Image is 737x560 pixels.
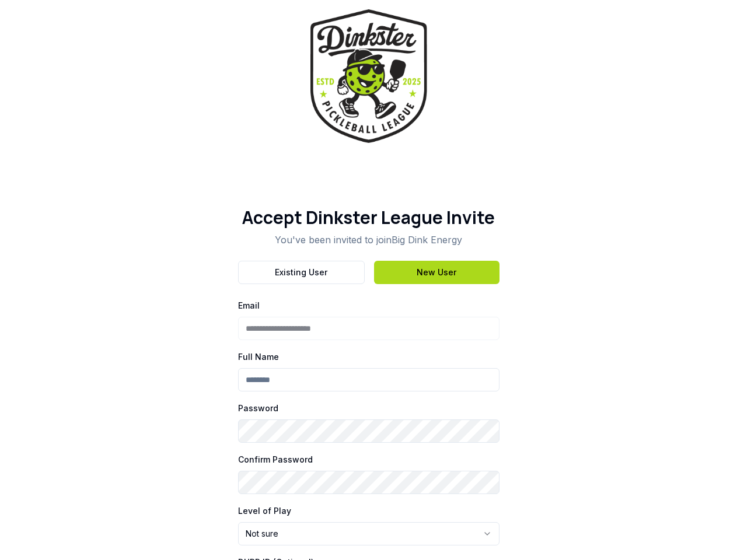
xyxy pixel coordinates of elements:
[238,454,313,464] label: Confirm Password
[238,207,500,228] h1: Accept Dinkster League Invite
[238,403,278,413] label: Password
[238,506,291,516] label: Level of Play
[374,261,500,284] button: New User
[238,261,365,284] button: Existing User
[238,300,260,310] label: Email
[238,233,500,247] p: You've been invited to join Big Dink Energy
[310,9,427,143] img: Dinkster League Logo
[238,352,279,362] label: Full Name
